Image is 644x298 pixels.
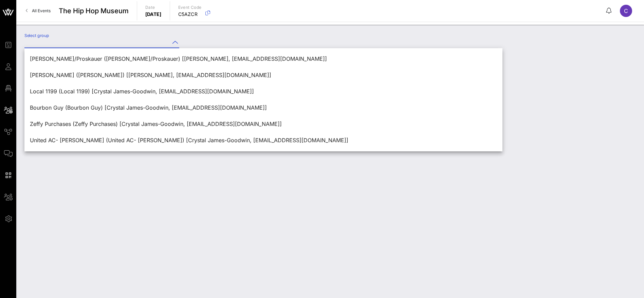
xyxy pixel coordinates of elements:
[178,11,202,18] p: C5AZCR
[178,4,202,11] p: Event Code
[620,5,632,17] div: C
[22,5,55,16] a: All Events
[32,8,51,13] span: All Events
[145,4,162,11] p: Date
[30,88,497,95] div: Local 1199 (Local 1199) [Crystal James-Goodwin, [EMAIL_ADDRESS][DOMAIN_NAME]]
[145,11,162,18] p: [DATE]
[30,121,497,127] div: Zeffy Purchases (Zeffy Purchases) [Crystal James-Goodwin, [EMAIL_ADDRESS][DOMAIN_NAME]]
[30,56,497,62] div: [PERSON_NAME]/Proskauer ([PERSON_NAME]/Proskauer) [[PERSON_NAME], [EMAIL_ADDRESS][DOMAIN_NAME]]
[624,7,628,14] span: C
[59,6,129,16] span: The Hip Hop Museum
[30,72,497,78] div: [PERSON_NAME] ([PERSON_NAME]) [[PERSON_NAME], [EMAIL_ADDRESS][DOMAIN_NAME]]
[24,33,49,38] label: Select group
[30,137,497,144] div: United AC- [PERSON_NAME] (United AC- [PERSON_NAME]) [Crystal James-Goodwin, [EMAIL_ADDRESS][DOMAI...
[30,105,497,111] div: Bourbon Guy (Bourbon Guy) [Crystal James-Goodwin, [EMAIL_ADDRESS][DOMAIN_NAME]]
